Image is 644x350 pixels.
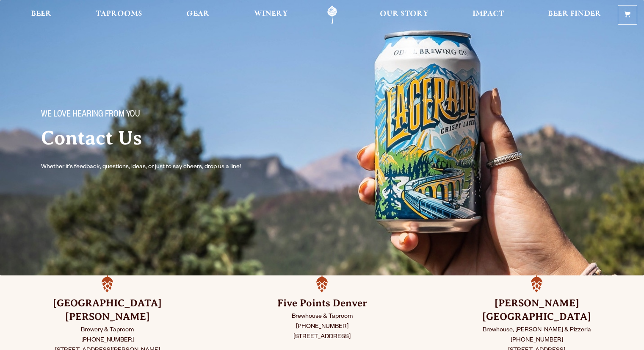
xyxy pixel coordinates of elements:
p: Whether it’s feedback, questions, ideas, or just to say cheers, drop us a line! [41,162,258,172]
h3: [GEOGRAPHIC_DATA][PERSON_NAME] [21,297,193,324]
a: Impact [467,6,509,25]
span: Beer [31,11,52,17]
a: Winery [249,6,293,25]
a: Beer Finder [542,6,607,25]
p: Brewhouse & Taproom [PHONE_NUMBER] [STREET_ADDRESS] [236,312,408,342]
a: Odell Home [316,6,348,25]
span: Impact [473,11,504,17]
span: Our Story [380,11,428,17]
h3: Five Points Denver [236,297,408,310]
span: Gear [186,11,210,17]
a: Gear [181,6,215,25]
span: Taprooms [96,11,142,17]
a: Taprooms [90,6,148,25]
span: Winery [254,11,288,17]
a: Beer [25,6,57,25]
span: We love hearing from you [41,110,140,121]
a: Our Story [374,6,434,25]
h2: Contact Us [41,128,305,149]
h3: [PERSON_NAME] [GEOGRAPHIC_DATA] [451,297,623,324]
span: Beer Finder [548,11,601,17]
